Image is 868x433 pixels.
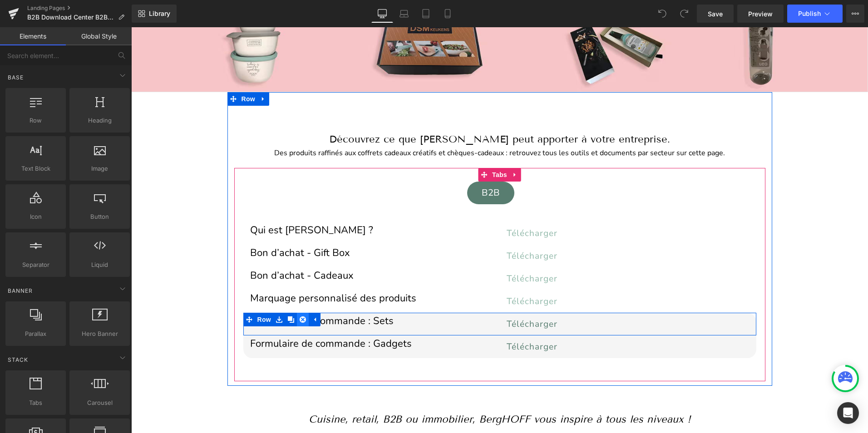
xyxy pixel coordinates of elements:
button: Undo [653,5,671,23]
span: Button [72,212,127,221]
a: Expand / Collapse [178,285,189,299]
a: Télécharger [375,285,618,308]
span: Parallax [8,329,63,339]
span: Preview [748,9,773,19]
a: Expand / Collapse [378,141,390,154]
h1: Qui est [PERSON_NAME] ? [119,201,362,206]
span: Stack [7,355,29,364]
a: Global Style [66,27,132,45]
span: Text Block [8,164,63,173]
div: Open Intercom Messenger [837,402,859,424]
span: B2B Download Center B2B-fr [27,14,114,21]
span: Télécharger [375,268,426,280]
h1: Bon d’achat - Gift Box [119,223,362,228]
a: Télécharger [375,263,618,285]
h1: Découvrez ce que [PERSON_NAME] peut apporter à votre entreprise. [103,106,634,118]
a: Clone Row [154,285,166,299]
span: Heading [72,116,127,125]
span: Télécharger [375,246,426,257]
h1: Marquage personnalisé des produits [119,269,362,274]
a: Télécharger [375,240,618,263]
a: Télécharger [375,195,618,217]
h1: Bon d’achat - Cadeaux [119,246,362,251]
span: Image [72,164,127,173]
a: Expand / Collapse [126,65,138,79]
a: Laptop [393,5,415,23]
span: Télécharger [375,291,426,303]
h1: Formulaire de commande : Gadgets [119,314,362,319]
span: Télécharger [375,314,426,325]
span: Télécharger [375,200,426,212]
a: Remove Row [166,285,178,299]
span: Row [8,116,63,125]
i: Cuisine, retail, B2B ou immobilier, BergHOFF vous inspire à tous les niveaux ! [178,386,560,398]
h1: Formulaire de commande : Sets [119,291,362,296]
button: Redo [675,5,693,23]
span: Tabs [8,398,63,408]
span: Télécharger [375,223,426,235]
span: Row [108,65,126,79]
span: Publish [798,10,821,17]
a: Mobile [437,5,459,23]
button: More [846,5,864,23]
span: Des produits raffinés aux coffrets cadeaux créatifs et chèques-cadeaux : retrouvez tous les outil... [143,121,594,131]
a: New Library [132,5,177,23]
span: Save [708,9,723,19]
span: Library [149,10,170,18]
a: Save row [142,285,154,299]
span: Row [124,285,142,299]
span: Icon [8,212,63,221]
a: Télécharger [375,217,618,240]
a: Landing Pages [27,5,132,12]
a: Preview [737,5,784,23]
span: Base [7,73,25,82]
div: B2B [341,156,378,175]
span: Carousel [72,398,127,408]
button: Publish [787,5,843,23]
a: Télécharger [375,308,618,331]
span: Liquid [72,260,127,270]
a: Tablet [415,5,437,23]
a: Desktop [371,5,393,23]
span: Banner [7,286,34,295]
span: Tabs [359,141,378,154]
span: Hero Banner [72,329,127,339]
span: Separator [8,260,63,270]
